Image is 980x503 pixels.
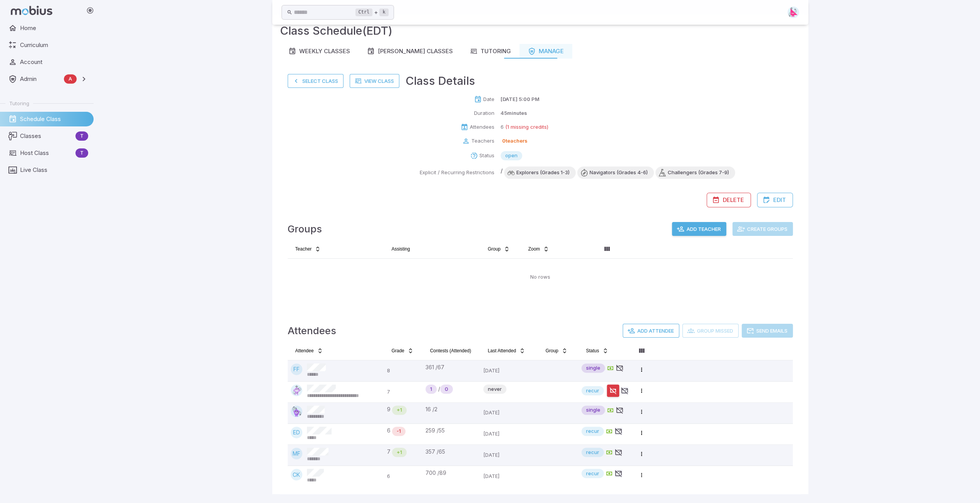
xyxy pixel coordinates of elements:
div: 259 / 55 [426,427,477,434]
span: Navigators (Grades 4-6) [583,169,654,177]
span: recur [581,387,604,395]
div: FF [291,363,302,375]
div: Tutoring [470,47,511,56]
button: Column visibility [635,345,648,357]
div: [PERSON_NAME] Classes [367,47,453,56]
span: Schedule Class [20,115,88,123]
span: T [75,132,88,140]
span: Host Class [20,149,72,157]
p: [DATE] 5:00 PM [501,96,539,103]
button: Contests (Attended) [426,345,476,357]
kbd: Ctrl [355,8,373,16]
button: Edit [757,193,793,207]
div: Math is above age level [392,405,407,415]
span: Group [546,348,558,354]
span: Admin [20,75,61,83]
p: [DATE] [483,405,535,420]
p: (1 missing credits) [505,123,548,131]
span: Tutoring [9,100,29,107]
div: Weekly Classes [288,47,350,56]
span: recur [581,427,604,435]
div: + [355,8,389,17]
div: New Student [440,385,453,394]
h3: Class Schedule (EDT) [280,22,392,39]
p: [DATE] [483,363,535,378]
p: Date [483,96,494,103]
p: Status [479,152,494,160]
span: Assisting [392,246,410,252]
div: 357 / 65 [426,448,477,456]
button: Delete [707,193,751,207]
span: Curriculum [20,41,88,49]
div: / [426,385,477,394]
span: T [75,149,88,157]
span: Teacher [295,246,312,252]
button: Column visibility [601,243,613,255]
span: Grade [392,348,404,354]
div: CK [291,469,302,480]
span: never [483,385,506,393]
p: Attendees [470,123,494,131]
span: +1 [392,406,407,414]
span: Contests (Attended) [430,348,471,354]
button: Last Attended [483,345,530,357]
div: Manage [528,47,564,56]
span: 9 [387,405,390,415]
button: Add Attendee [623,324,679,338]
button: Zoom [524,243,554,255]
span: open [501,152,522,160]
span: recur [581,469,604,477]
p: 8 [387,363,419,378]
p: Teachers [471,137,494,145]
button: Attendee [291,345,328,357]
div: / [501,167,735,179]
div: ED [291,427,302,438]
p: [DATE] [483,427,535,441]
div: MF [291,448,302,459]
p: 6 [387,469,419,483]
span: Group [488,246,501,252]
span: 0 [440,385,453,393]
button: Group [483,243,514,255]
img: right-triangle.svg [787,7,799,18]
span: -1 [392,427,405,435]
span: 6 [387,427,390,436]
span: Home [20,24,88,32]
p: 7 [387,385,419,399]
div: 361 / 67 [426,363,477,371]
h3: Class Details [405,72,475,89]
span: recur [581,449,604,456]
p: 0 teachers [502,137,528,145]
span: Classes [20,132,72,140]
span: single [581,406,605,414]
p: 45 minutes [501,109,527,117]
span: Account [20,58,88,66]
span: A [64,75,77,83]
h4: Attendees [288,323,336,338]
img: pentagon.svg [291,405,302,417]
button: Group [541,345,572,357]
span: +1 [392,449,407,456]
p: No rows [530,273,550,281]
button: Assisting [387,243,415,255]
div: Math is below age level [392,427,405,436]
p: [DATE] [483,469,535,483]
div: 16 / 2 [426,405,477,413]
span: 1 [426,385,437,393]
div: Never Played [426,385,437,394]
p: 6 [501,123,504,131]
span: Explorers (Grades 1-3) [510,169,576,177]
span: Attendee [295,348,314,354]
kbd: k [379,8,388,16]
div: 700 / 89 [426,469,477,476]
span: 7 [387,448,390,457]
button: Select Class [288,74,343,88]
a: View Class [350,74,399,88]
button: Grade [387,345,418,357]
h4: Groups [288,221,322,237]
p: Explicit / Recurring Restrictions [420,169,494,177]
span: Last Attended [488,348,516,354]
img: diamond.svg [291,385,302,396]
button: Status [581,345,613,357]
span: Live Class [20,166,88,174]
